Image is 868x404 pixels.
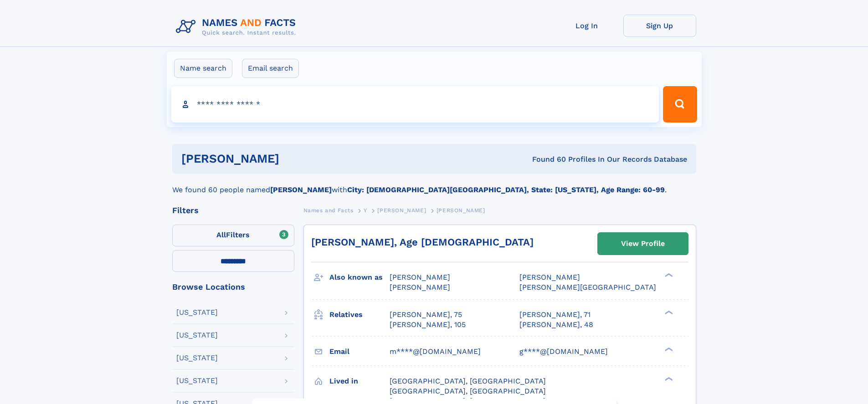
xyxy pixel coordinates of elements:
[663,86,697,123] button: Search Button
[303,205,354,216] a: Names and Facts
[329,373,390,389] h3: Lived in
[663,272,673,278] div: ❯
[176,332,218,339] div: [US_STATE]
[216,230,226,239] span: All
[519,273,580,281] span: [PERSON_NAME]
[663,309,673,315] div: ❯
[519,310,591,320] a: [PERSON_NAME], 71
[390,387,546,395] span: [GEOGRAPHIC_DATA], [GEOGRAPHIC_DATA]
[176,309,218,316] div: [US_STATE]
[242,59,299,78] label: Email search
[519,320,593,330] a: [PERSON_NAME], 48
[181,153,406,164] h1: [PERSON_NAME]
[663,346,673,352] div: ❯
[329,307,390,322] h3: Relatives
[390,377,546,385] span: [GEOGRAPHIC_DATA], [GEOGRAPHIC_DATA]
[172,225,294,246] label: Filters
[270,185,332,194] b: [PERSON_NAME]
[663,376,673,382] div: ❯
[364,205,367,216] a: Y
[390,310,462,320] a: [PERSON_NAME], 75
[621,233,665,254] div: View Profile
[172,174,696,195] div: We found 60 people named with .
[174,59,232,78] label: Name search
[347,185,665,194] b: City: [DEMOGRAPHIC_DATA][GEOGRAPHIC_DATA], State: [US_STATE], Age Range: 60-99
[377,205,426,216] a: [PERSON_NAME]
[329,270,390,285] h3: Also known as
[176,354,218,362] div: [US_STATE]
[311,236,534,248] a: [PERSON_NAME], Age [DEMOGRAPHIC_DATA]
[172,283,294,291] div: Browse Locations
[519,283,656,291] span: [PERSON_NAME][GEOGRAPHIC_DATA]
[171,86,659,123] input: search input
[176,377,218,384] div: [US_STATE]
[390,320,466,330] a: [PERSON_NAME], 105
[623,15,696,37] a: Sign Up
[390,283,450,291] span: [PERSON_NAME]
[364,207,367,214] span: Y
[172,15,303,39] img: Logo Names and Facts
[377,207,426,214] span: [PERSON_NAME]
[172,206,294,215] div: Filters
[598,233,688,255] a: View Profile
[550,15,623,37] a: Log In
[390,273,450,281] span: [PERSON_NAME]
[406,154,687,164] div: Found 60 Profiles In Our Records Database
[329,344,390,359] h3: Email
[437,207,485,214] span: [PERSON_NAME]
